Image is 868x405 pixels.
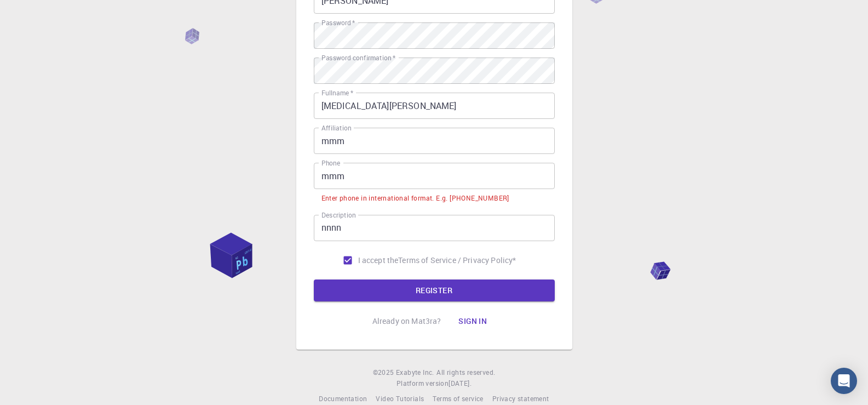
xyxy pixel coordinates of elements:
a: [DATE]. [449,378,472,389]
a: Terms of Service / Privacy Policy* [398,255,516,266]
span: Documentation [319,394,367,403]
span: I accept the [358,255,399,266]
p: Already on Mat3ra? [372,316,441,327]
a: Video Tutorials [376,393,424,404]
a: Documentation [319,393,367,404]
label: Password [321,18,355,27]
span: All rights reserved. [436,367,495,378]
a: Exabyte Inc. [396,367,434,378]
button: REGISTER [314,279,555,301]
a: Terms of service [433,393,483,404]
span: Privacy statement [492,394,549,403]
label: Description [321,210,356,220]
label: Affiliation [321,123,351,133]
span: [DATE] . [449,379,472,387]
div: Open Intercom Messenger [831,368,857,394]
div: Enter phone in international format. E.g. [PHONE_NUMBER] [321,193,509,204]
span: © 2025 [373,367,396,378]
label: Phone [321,158,340,168]
span: Platform version [396,378,449,389]
span: Video Tutorials [376,394,424,403]
span: Terms of service [433,394,483,403]
button: Sign in [450,310,496,332]
label: Password confirmation [321,53,395,62]
label: Fullname [321,88,353,98]
a: Privacy statement [492,393,549,404]
span: Exabyte Inc. [396,368,434,377]
p: Terms of Service / Privacy Policy * [398,255,516,266]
